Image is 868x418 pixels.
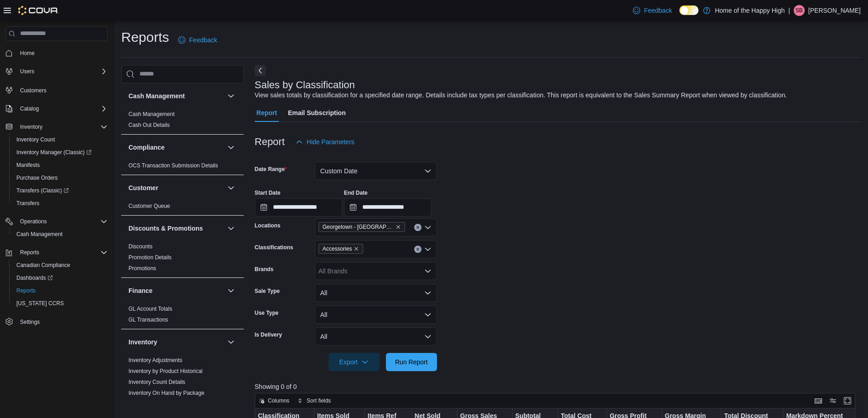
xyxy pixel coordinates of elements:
[175,31,221,49] a: Feedback
[827,395,838,406] button: Display options
[395,224,401,230] button: Remove Georgetown - Mountainview - Fire & Flower from selection in this group
[9,297,111,310] button: [US_STATE] CCRS
[796,5,803,16] span: SB
[121,28,169,46] h1: Reports
[2,46,111,60] button: Home
[16,121,108,132] span: Inventory
[128,91,224,101] button: Cash Management
[354,246,359,252] button: Remove Accessories from selection in this group
[128,378,185,386] span: Inventory Count Details
[307,397,331,404] span: Sort fields
[128,203,170,209] a: Customer Queue
[128,337,224,347] button: Inventory
[255,65,266,76] button: Next
[13,298,67,309] a: [US_STATE] CCRS
[16,161,40,169] span: Manifests
[9,159,111,171] button: Manifests
[323,244,352,253] span: Accessories
[128,316,168,323] span: GL Transactions
[414,224,421,231] button: Clear input
[226,223,236,234] button: Discounts & Promotions
[128,254,172,261] a: Promotion Details
[16,103,108,114] span: Catalog
[9,272,111,284] a: Dashboards
[128,254,172,261] span: Promotion Details
[128,183,224,192] button: Customer
[16,121,46,132] button: Inventory
[13,298,108,309] span: Washington CCRS
[226,142,236,153] button: Compliance
[16,103,42,114] button: Catalog
[16,174,58,181] span: Purchase Orders
[16,66,38,77] button: Users
[13,185,108,196] span: Transfers (Classic)
[20,68,34,75] span: Users
[424,224,431,231] button: Open list of options
[288,104,346,122] span: Email Subscription
[189,35,217,45] span: Feedback
[128,265,156,272] span: Promotions
[13,260,108,271] span: Canadian Compliance
[13,260,74,271] a: Canadian Compliance
[13,229,66,240] a: Cash Management
[13,160,108,171] span: Manifests
[386,353,437,371] button: Run Report
[292,133,358,151] button: Hide Parameters
[323,222,394,232] span: Georgetown - [GEOGRAPHIC_DATA] - Fire & Flower
[13,147,95,158] a: Inventory Manager (Classic)
[344,198,431,217] input: Press the down key to open a popover containing a calendar.
[9,259,111,272] button: Canadian Compliance
[788,5,790,16] p: |
[128,379,185,385] a: Inventory Count Details
[16,149,92,156] span: Inventory Manager (Classic)
[294,395,334,406] button: Sort fields
[255,189,281,196] label: Start Date
[128,162,218,169] a: OCS Transaction Submission Details
[414,246,421,253] button: Clear input
[257,104,277,122] span: Report
[13,172,108,183] span: Purchase Orders
[16,85,50,96] a: Customers
[121,109,244,134] div: Cash Management
[13,185,72,196] a: Transfers (Classic)
[9,146,111,159] a: Inventory Manager (Classic)
[20,218,47,225] span: Operations
[128,265,156,272] a: Promotions
[128,368,203,375] span: Inventory by Product Historical
[255,136,285,147] h3: Report
[9,284,111,297] button: Reports
[128,357,182,363] a: Inventory Adjustments
[16,316,108,327] span: Settings
[128,368,203,374] a: Inventory by Product Historical
[16,216,108,227] span: Operations
[13,160,43,171] a: Manifests
[128,390,205,396] a: Inventory On Hand by Package
[121,201,244,215] div: Customer
[315,284,437,302] button: All
[16,47,108,59] span: Home
[128,305,172,312] span: GL Account Totals
[128,224,203,233] h3: Discounts & Promotions
[128,357,182,364] span: Inventory Adjustments
[813,395,824,406] button: Keyboard shortcuts
[2,83,111,96] button: Customers
[128,286,153,295] h3: Finance
[344,189,368,196] label: End Date
[2,65,111,78] button: Users
[226,285,236,296] button: Finance
[9,133,111,146] button: Inventory Count
[315,306,437,324] button: All
[794,5,805,16] div: Savio Bassil
[226,182,236,193] button: Customer
[13,172,62,183] a: Purchase Orders
[424,246,431,253] button: Open list of options
[13,147,108,158] span: Inventory Manager (Classic)
[9,171,111,184] button: Purchase Orders
[644,6,672,15] span: Feedback
[20,123,42,131] span: Inventory
[16,66,108,77] span: Users
[255,222,281,229] label: Locations
[9,228,111,241] button: Cash Management
[16,247,108,258] span: Reports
